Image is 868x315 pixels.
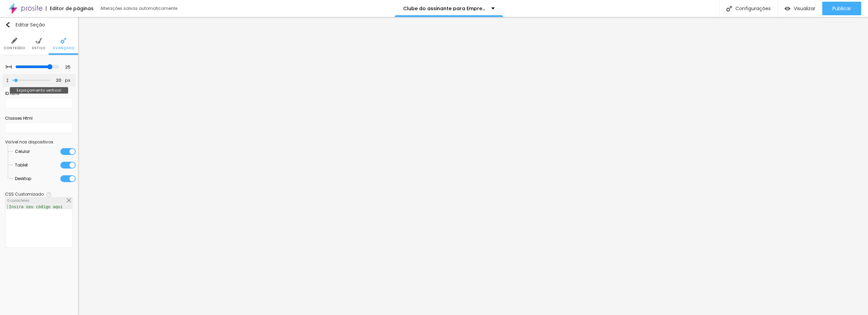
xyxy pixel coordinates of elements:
[5,91,73,97] div: ID Html
[822,2,861,15] button: Publicar
[5,22,11,27] img: Icone
[67,198,71,202] img: Icone
[5,115,73,121] div: Classes Html
[6,64,12,70] img: Icone
[15,158,28,172] span: Tablet
[63,78,72,83] button: px
[46,6,94,11] div: Editor de páginas
[11,38,17,44] img: Icone
[785,6,790,12] img: view-1.svg
[32,46,45,50] span: Estilo
[53,46,74,50] span: Avançado
[100,6,178,11] div: Alterações salvas automaticamente
[832,6,851,11] span: Publicar
[778,2,822,15] button: Visualizar
[5,140,73,144] div: Visível nos dispositivos
[15,145,30,158] span: Celular
[6,204,66,209] div: Insira seu código aqui
[15,172,31,185] span: Desktop
[36,38,42,44] img: Icone
[4,46,25,50] span: Conteúdo
[794,6,815,11] span: Visualizar
[726,6,732,12] img: Icone
[6,79,9,82] img: Icone
[5,192,44,196] div: CSS Customizado
[46,192,51,197] img: Icone
[78,17,868,315] iframe: Editor
[5,197,73,204] div: 0 caracteres
[5,22,45,27] div: Editar Seção
[403,6,486,11] p: Clube do assinante para Empreendedores - RM Fotografia
[60,38,66,44] img: Icone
